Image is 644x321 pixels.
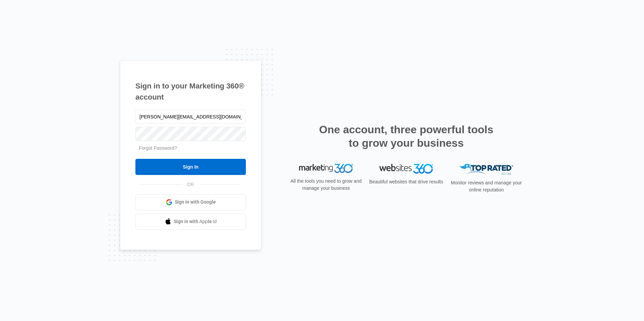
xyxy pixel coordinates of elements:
input: Email [135,110,246,124]
h1: Sign in to your Marketing 360® account [135,80,246,103]
img: Top Rated Local [459,164,513,175]
span: Sign in with Google [175,199,216,206]
p: All the tools you need to grow and manage your business [288,178,364,192]
a: Sign in with Apple Id [135,214,246,230]
input: Sign In [135,159,246,175]
a: Sign in with Google [135,194,246,210]
p: Monitor reviews and manage your online reputation [449,179,524,193]
p: Beautiful websites that drive results [368,178,444,185]
img: Websites 360 [379,164,433,174]
img: Marketing 360 [299,164,353,173]
span: OR [183,181,199,188]
a: Forgot Password? [139,145,177,151]
h2: One account, three powerful tools to grow your business [317,123,495,150]
span: Sign in with Apple Id [174,218,217,225]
